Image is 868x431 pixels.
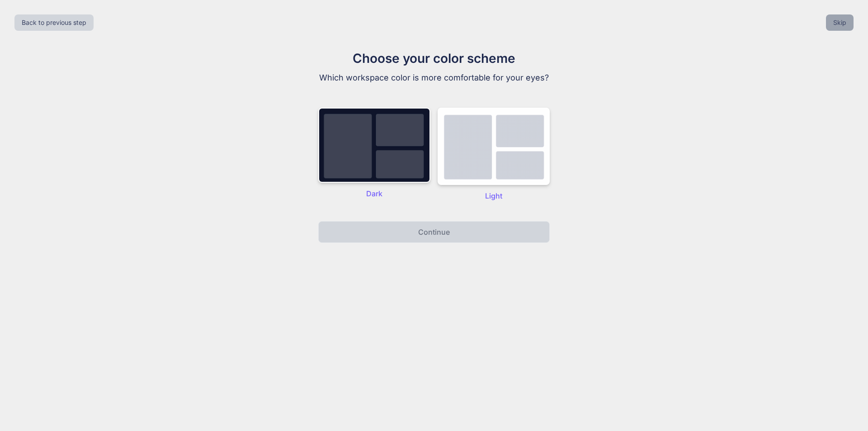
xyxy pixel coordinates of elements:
[438,108,550,185] img: dark
[318,108,430,183] img: dark
[418,227,450,237] p: Continue
[438,190,550,201] p: Light
[282,49,586,68] h1: Choose your color scheme
[282,71,586,84] p: Which workspace color is more comfortable for your eyes?
[318,221,550,243] button: Continue
[14,14,94,31] button: Back to previous step
[826,14,854,31] button: Skip
[318,188,430,199] p: Dark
